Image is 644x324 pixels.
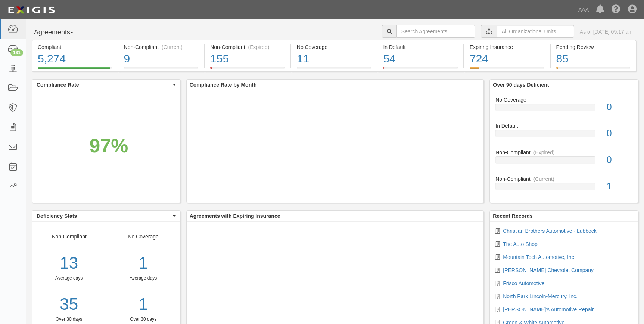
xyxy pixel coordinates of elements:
[10,49,23,56] div: 131
[575,2,592,17] a: AAA
[580,28,633,36] div: As of [DATE] 09:17 am
[490,122,638,130] div: In Default
[503,293,578,299] a: North Park Lincoln-Mercury, Inc.
[32,80,180,90] button: Compliance Rate
[396,25,475,38] input: Search Agreements
[601,153,638,167] div: 0
[162,43,183,51] div: (Current)
[470,51,544,67] div: 724
[210,43,285,51] div: Non-Compliant (Expired)
[32,233,106,323] div: Non-Compliant
[495,122,632,149] a: In Default0
[38,43,112,51] div: Compliant
[37,81,171,89] span: Compliance Rate
[112,252,174,275] div: 1
[490,149,638,156] div: Non-Compliant
[32,211,180,221] button: Deficiency Stats
[601,127,638,140] div: 0
[503,306,594,312] a: [PERSON_NAME]'s Automotive Repair
[190,82,257,88] b: Compliance Rate by Month
[503,241,538,247] a: The Auto Shop
[205,67,290,73] a: Non-Compliant(Expired)155
[503,267,594,273] a: [PERSON_NAME] Chevrolet Company
[493,213,533,219] b: Recent Records
[210,51,285,67] div: 155
[112,316,174,323] div: Over 30 days
[190,213,280,219] b: Agreements with Expiring Insurance
[383,51,458,67] div: 54
[495,175,632,196] a: Non-Compliant(Current)1
[248,43,270,51] div: (Expired)
[297,51,371,67] div: 11
[291,67,377,73] a: No Coverage11
[32,25,88,40] button: Agreements
[493,82,549,88] b: Over 90 days Deficient
[377,67,463,73] a: In Default54
[6,3,57,17] img: logo-5460c22ac91f19d4615b14bd174203de0afe785f0fc80cf4dbbc73dc1793850b.png
[106,233,180,323] div: No Coverage
[612,5,620,14] i: Help Center - Complianz
[533,149,555,156] div: (Expired)
[37,212,171,220] span: Deficiency Stats
[495,149,632,175] a: Non-Compliant(Expired)0
[124,51,199,67] div: 9
[551,67,637,73] a: Pending Review85
[32,252,106,275] div: 13
[38,51,112,67] div: 5,274
[32,293,106,316] a: 35
[90,132,128,160] div: 97%
[470,43,544,51] div: Expiring Insurance
[490,175,638,183] div: Non-Compliant
[297,43,371,51] div: No Coverage
[383,43,458,51] div: In Default
[118,67,204,73] a: Non-Compliant(Current)9
[124,43,199,51] div: Non-Compliant (Current)
[503,280,544,286] a: Frisco Automotive
[503,254,575,260] a: Mountain Tech Automotive, Inc.
[503,228,597,234] a: Christian Brothers Automotive - Lubbock
[497,25,574,38] input: All Organizational Units
[601,180,638,193] div: 1
[32,316,106,323] div: Over 30 days
[601,101,638,114] div: 0
[112,275,174,281] div: Average days
[495,96,632,123] a: No Coverage0
[490,96,638,104] div: No Coverage
[533,175,554,183] div: (Current)
[556,43,631,51] div: Pending Review
[32,275,106,281] div: Average days
[556,51,631,67] div: 85
[464,67,550,73] a: Expiring Insurance724
[112,293,174,316] a: 1
[32,67,118,73] a: Compliant5,274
